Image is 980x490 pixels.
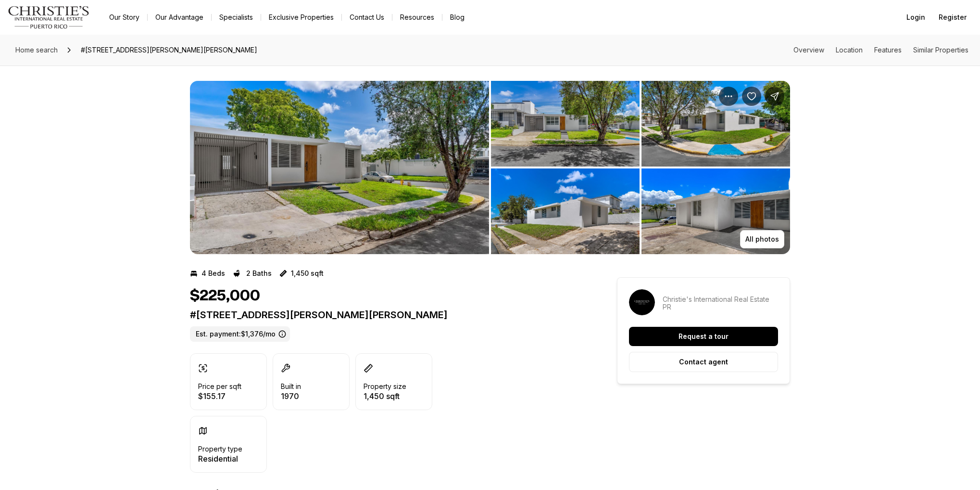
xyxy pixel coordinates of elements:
p: 1970 [281,392,301,400]
a: Skip to: Similar Properties [913,46,968,54]
p: 4 Beds [201,270,225,277]
p: 2 Baths [246,270,272,277]
button: Share Property: #1771 CALLE LEO [765,87,784,106]
button: View image gallery [641,81,790,167]
h1: $225,000 [190,287,260,305]
p: Property type [198,445,242,453]
a: Specialists [212,11,261,24]
a: Home search [12,42,62,58]
a: Resources [392,11,442,24]
span: Login [906,13,925,21]
label: Est. payment: $1,376/mo [190,326,290,342]
span: Register [939,13,967,21]
a: Exclusive Properties [261,11,341,24]
p: Property size [364,383,406,390]
a: Blog [442,11,472,24]
p: All photos [745,235,779,243]
a: Skip to: Overview [793,46,824,54]
button: Register [933,8,972,27]
button: Save Property: #1771 CALLE LEO [742,87,761,106]
span: #[STREET_ADDRESS][PERSON_NAME][PERSON_NAME] [77,42,261,58]
button: View image gallery [641,168,790,254]
p: Built in [281,383,301,390]
img: logo [8,6,90,29]
button: Property options [719,87,738,106]
p: 1,450 sqft [364,392,406,400]
button: Contact agent [629,352,778,372]
button: View image gallery [491,168,640,254]
a: Our Advantage [148,11,211,24]
p: Request a tour [678,333,729,340]
a: Our Story [101,11,147,24]
button: Login [901,8,931,27]
p: Contact agent [679,358,728,366]
a: Skip to: Features [874,46,902,54]
a: Skip to: Location [836,46,863,54]
button: View image gallery [190,81,489,254]
div: Listing Photos [190,81,790,254]
p: $155.17 [198,392,241,400]
button: View image gallery [491,81,640,167]
p: Price per sqft [198,383,241,390]
p: Christie's International Real Estate PR [663,296,778,311]
p: Residential [198,455,242,463]
span: Home search [15,46,58,54]
button: All photos [740,230,784,248]
button: Request a tour [629,327,778,346]
p: 1,450 sqft [291,270,324,277]
li: 2 of 9 [491,81,790,254]
p: #[STREET_ADDRESS][PERSON_NAME][PERSON_NAME] [190,309,582,321]
button: Contact Us [342,11,392,24]
li: 1 of 9 [190,81,489,254]
nav: Page section menu [793,46,968,54]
